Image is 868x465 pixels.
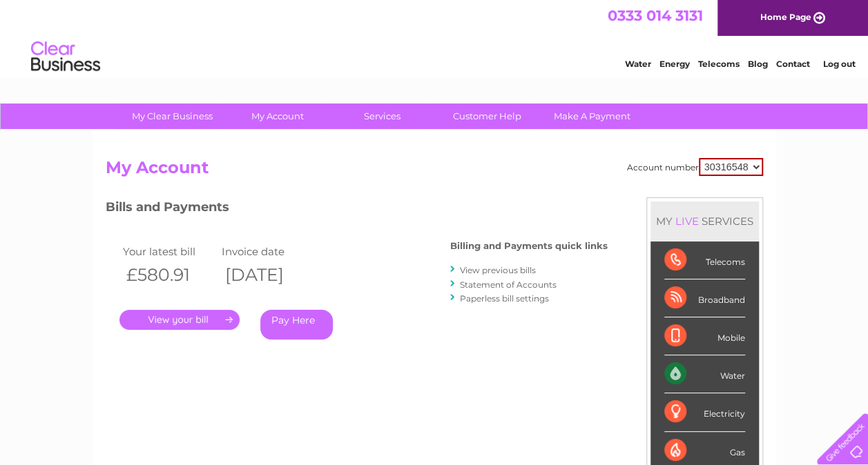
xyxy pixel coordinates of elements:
[664,241,745,279] div: Telecoms
[260,310,333,339] a: Pay Here
[218,242,318,261] td: Invoice date
[325,103,439,129] a: Services
[460,265,536,275] a: View previous bills
[430,103,544,129] a: Customer Help
[220,103,334,129] a: My Account
[119,242,219,261] td: Your latest bill
[608,7,703,24] a: 0333 014 3131
[627,158,763,176] div: Account number
[664,279,745,317] div: Broadband
[108,8,761,67] div: Clear Business is a trading name of Verastar Limited (registered in [GEOGRAPHIC_DATA] No. 3667643...
[115,103,229,129] a: My Clear Business
[106,197,608,221] h3: Bills and Payments
[450,241,608,251] h4: Billing and Payments quick links
[664,393,745,431] div: Electricity
[776,59,810,69] a: Contact
[664,317,745,355] div: Mobile
[460,279,557,290] a: Statement of Accounts
[119,310,240,330] a: .
[218,261,318,289] th: [DATE]
[30,36,101,78] img: logo.png
[650,201,759,241] div: MY SERVICES
[822,59,855,69] a: Log out
[106,158,763,184] h2: My Account
[659,59,690,69] a: Energy
[535,103,649,129] a: Make A Payment
[673,215,702,228] div: LIVE
[748,59,768,69] a: Blog
[698,59,740,69] a: Telecoms
[460,293,549,304] a: Paperless bill settings
[119,261,219,289] th: £580.91
[625,59,651,69] a: Water
[664,355,745,393] div: Water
